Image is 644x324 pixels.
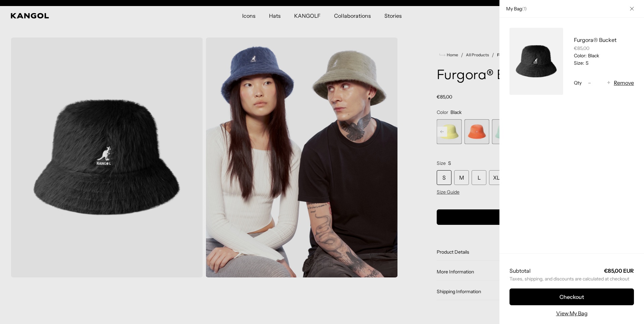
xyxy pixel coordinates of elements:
[524,6,525,12] span: 1
[604,267,634,274] strong: €85,00 EUR
[604,79,614,87] button: +
[588,78,591,87] span: -
[574,60,584,66] dt: Size:
[574,53,587,59] dt: Color:
[594,79,604,87] input: Quantity for Furgora® Bucket
[587,53,599,59] dd: Black
[522,6,527,12] span: ( )
[614,79,634,87] button: Remove Furgora® Bucket - Black / S
[556,309,588,317] a: View My Bag
[574,37,616,43] a: Furgora® Bucket
[574,80,582,86] span: Qty
[574,45,634,51] div: €85,00
[584,60,589,66] dd: S
[509,276,634,282] small: Taxes, shipping, and discounts are calculated at checkout
[607,78,610,87] span: +
[503,6,527,12] h2: My Bag
[509,288,634,305] button: Checkout
[584,79,594,87] button: -
[509,267,531,274] h2: Subtotal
